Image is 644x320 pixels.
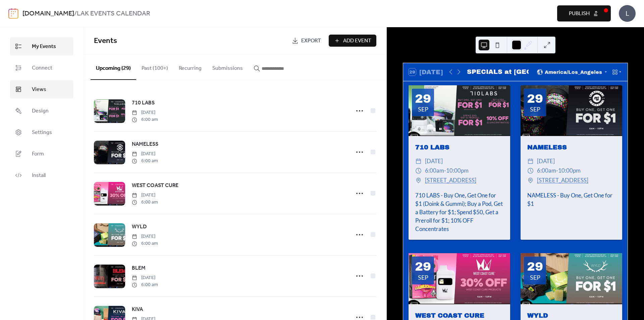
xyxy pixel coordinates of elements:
a: Install [10,166,73,184]
div: 29 [415,93,431,105]
a: [DOMAIN_NAME] [22,7,74,20]
div: Sep [418,106,428,112]
div: NAMELESS [521,143,622,152]
img: logo [8,8,18,19]
div: 29 [527,261,543,273]
div: L [619,5,636,22]
span: Export [301,37,321,45]
span: [DATE] [132,233,158,240]
a: [STREET_ADDRESS] [425,176,476,185]
a: NAMELESS [132,140,158,149]
div: ​ [415,176,422,185]
button: Add Event [329,35,376,47]
div: ​ [527,166,534,176]
span: 10:00pm [558,166,581,176]
a: 710 LABS [132,99,155,107]
div: 710 LABS - Buy One, Get One for $1 (Doink & Gummi); Buy a Pod, Get a Battery for $1; Spend $50, G... [409,191,510,233]
span: 6:00 am [132,281,158,288]
span: Settings [32,129,52,137]
a: KIVA [132,305,143,314]
span: Install [32,172,46,180]
div: SPECIALS at [GEOGRAPHIC_DATA] [467,67,529,77]
button: Past (100+) [136,54,173,79]
span: [DATE] [537,156,555,166]
span: - [556,166,558,176]
span: WEST COAST CURE [132,182,178,190]
span: My Events [32,43,56,51]
div: 29 [527,93,543,105]
div: Sep [530,106,540,112]
span: [DATE] [132,150,158,157]
span: Connect [32,64,52,72]
span: 6:00 am [132,199,158,206]
span: Add Event [343,37,371,45]
span: Views [32,86,46,94]
span: Design [32,107,49,115]
span: 6:00 am [132,116,158,123]
div: ​ [415,156,422,166]
span: 6:00 am [132,157,158,165]
span: NAMELESS [132,140,158,148]
b: / [74,7,77,20]
a: Connect [10,59,73,77]
span: 10:00pm [446,166,469,176]
a: Views [10,80,73,98]
span: America/Los_Angeles [545,70,602,75]
span: 6:00am [425,166,444,176]
a: Settings [10,123,73,141]
a: Form [10,145,73,163]
button: Submissions [207,54,248,79]
button: Recurring [173,54,207,79]
a: Export [287,35,326,47]
span: - [444,166,446,176]
div: ​ [527,156,534,166]
span: [DATE] [132,109,158,116]
span: 6:00 am [132,240,158,247]
div: 29 [415,261,431,273]
button: Upcoming (29) [91,54,136,80]
span: Form [32,150,44,158]
span: [DATE] [132,274,158,281]
div: ​ [527,176,534,185]
span: Publish [569,10,590,18]
a: WEST COAST CURE [132,181,178,190]
span: [DATE] [132,192,158,199]
div: Sep [418,274,428,280]
button: Publish [557,5,611,21]
div: 710 LABS [409,143,510,152]
span: 6:00am [537,166,556,176]
b: LAK EVENTS CALENDAR [77,7,150,20]
span: Events [94,34,117,48]
a: [STREET_ADDRESS] [537,176,588,185]
div: ​ [415,166,422,176]
div: Sep [530,274,540,280]
span: BLEM [132,264,146,272]
a: WYLD [132,223,147,231]
a: BLEM [132,264,146,273]
a: My Events [10,37,73,55]
div: NAMELESS - Buy One, Get One for $1 [521,191,622,208]
a: Design [10,102,73,120]
span: [DATE] [425,156,443,166]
